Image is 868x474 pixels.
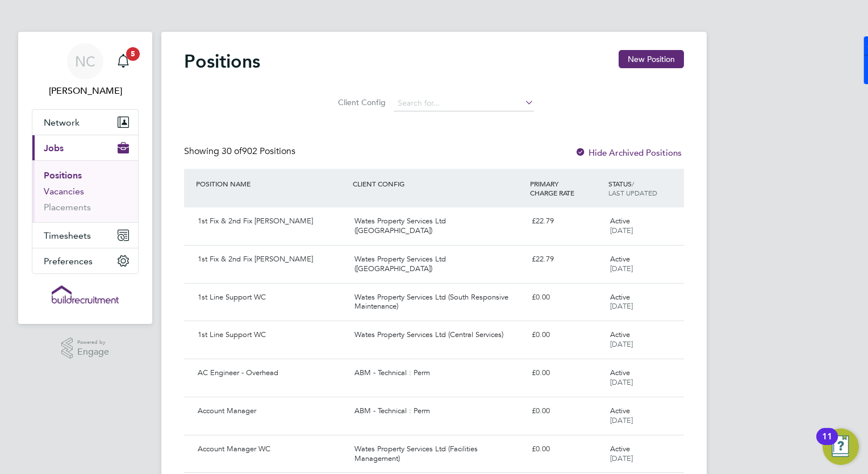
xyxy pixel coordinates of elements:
[608,188,657,197] span: LAST UPDATED
[44,143,64,153] span: Jobs
[610,301,633,311] span: [DATE]
[44,202,91,213] a: Placements
[193,364,350,382] div: AC Engineer - Overhead
[32,160,138,222] div: Jobs
[610,406,630,415] span: Active
[222,145,295,157] span: 902 Positions
[52,285,119,303] img: buildrec-logo-retina.png
[335,97,386,107] label: Client Config
[32,135,138,160] button: Jobs
[184,50,260,73] h2: Positions
[610,444,630,454] span: Active
[350,326,527,344] div: Wates Property Services Ltd (Central Services)
[527,402,606,421] div: £0.00
[632,179,634,188] span: /
[527,364,606,382] div: £0.00
[32,223,138,248] button: Timesheets
[44,117,80,128] span: Network
[32,285,139,303] a: Go to home page
[610,264,633,273] span: [DATE]
[619,50,684,68] button: New Position
[823,429,859,465] button: Open Resource Center, 11 new notifications
[32,110,138,135] button: Network
[606,173,684,203] div: STATUS
[18,32,152,324] nav: Main navigation
[575,147,682,158] label: Hide Archived Positions
[44,230,91,241] span: Timesheets
[527,326,606,344] div: £0.00
[193,326,350,344] div: 1st Line Support WC
[75,54,95,69] span: NC
[610,330,630,339] span: Active
[350,250,527,278] div: Wates Property Services Ltd ([GEOGRAPHIC_DATA])
[193,212,350,231] div: 1st Fix & 2nd Fix [PERSON_NAME]
[610,226,633,235] span: [DATE]
[193,173,350,194] div: POSITION NAME
[610,368,630,377] span: Active
[610,377,633,387] span: [DATE]
[193,288,350,307] div: 1st Line Support WC
[350,173,527,194] div: CLIENT CONFIG
[527,250,606,269] div: £22.79
[527,288,606,307] div: £0.00
[32,43,139,98] a: NC[PERSON_NAME]
[350,440,527,468] div: Wates Property Services Ltd (Facilities Management)
[77,347,109,357] span: Engage
[222,145,242,157] span: 30 of
[32,84,139,98] span: Natalie Carr
[610,292,630,302] span: Active
[126,47,140,61] span: 5
[193,250,350,269] div: 1st Fix & 2nd Fix [PERSON_NAME]
[350,212,527,240] div: Wates Property Services Ltd ([GEOGRAPHIC_DATA])
[184,145,298,157] div: Showing
[32,248,138,273] button: Preferences
[61,338,110,359] a: Powered byEngage
[610,415,633,425] span: [DATE]
[527,440,606,459] div: £0.00
[610,216,630,226] span: Active
[77,338,109,347] span: Powered by
[193,440,350,459] div: Account Manager WC
[394,95,534,111] input: Search for...
[44,186,84,197] a: Vacancies
[350,402,527,421] div: ABM - Technical : Perm
[610,254,630,264] span: Active
[193,402,350,421] div: Account Manager
[527,173,606,203] div: PRIMARY CHARGE RATE
[822,436,832,451] div: 11
[527,212,606,231] div: £22.79
[44,170,82,181] a: Positions
[350,364,527,382] div: ABM - Technical : Perm
[44,256,93,267] span: Preferences
[112,43,135,80] a: 5
[350,288,527,317] div: Wates Property Services Ltd (South Responsive Maintenance)
[610,339,633,349] span: [DATE]
[610,454,633,463] span: [DATE]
